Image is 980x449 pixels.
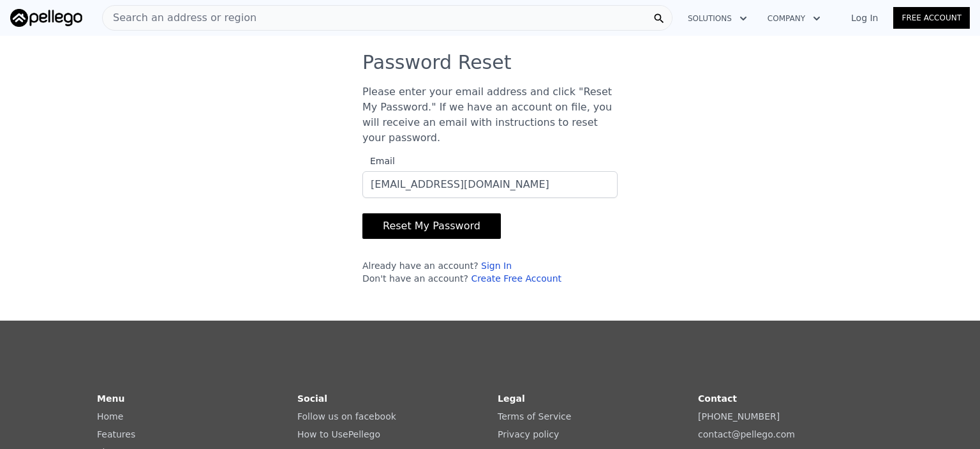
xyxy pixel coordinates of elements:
button: Company [757,7,831,30]
a: [PHONE_NUMBER] [698,411,780,422]
a: Log In [836,11,893,24]
a: contact@pellego.com [698,429,795,439]
button: Reset My Password [362,213,501,239]
a: Privacy policy [498,429,559,439]
a: Terms of Service [498,411,571,422]
a: Create Free Account [471,273,561,284]
a: Home [97,411,123,422]
a: Follow us on facebook [297,411,396,422]
a: How to UsePellego [297,429,380,439]
strong: Menu [97,393,124,404]
span: Email [362,156,395,166]
img: Pellego [10,9,82,27]
p: Please enter your email address and click "Reset My Password." If we have an account on file, you... [362,84,618,146]
strong: Contact [698,393,737,404]
div: Already have an account? Don't have an account? [362,259,618,285]
strong: Social [297,393,327,404]
a: Sign In [481,261,512,271]
a: Features [97,429,135,439]
h3: Password Reset [362,51,618,74]
input: Email [362,171,618,198]
span: Search an address or region [103,10,256,26]
a: Free Account [893,7,970,29]
strong: Legal [498,393,525,404]
button: Solutions [678,7,757,30]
